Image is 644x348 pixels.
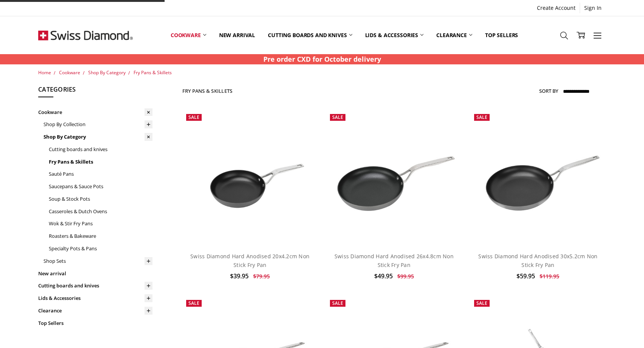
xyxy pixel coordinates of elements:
a: Swiss Diamond Hard Anodised 26x4.8cm Non Stick Fry Pan [326,110,462,246]
a: Shop By Category [88,69,126,76]
a: Clearance [38,304,152,317]
a: Fry Pans & Skillets [134,69,172,76]
span: $39.95 [230,272,249,280]
a: Soup & Stock Pots [49,193,152,205]
a: Lids & Accessories [359,18,430,52]
a: New arrival [38,267,152,280]
img: Swiss Diamond Hard Anodised 30x5.2cm Non Stick Fry Pan [470,133,606,223]
a: Cookware [38,106,152,119]
span: $99.95 [397,273,414,280]
a: Wok & Stir Fry Pans [49,217,152,230]
a: Cutting boards and knives [49,143,152,156]
a: New arrival [213,18,261,52]
a: Swiss Diamond Hard Anodised 26x4.8cm Non Stick Fry Pan [334,253,454,268]
a: Swiss Diamond Hard Anodised 30x5.2cm Non Stick Fry Pan [470,110,606,246]
a: Swiss Diamond Hard Anodised 20x4.2cm Non Stick Fry Pan [190,253,310,268]
a: Casseroles & Dutch Ovens [49,205,152,218]
label: Sort By [539,85,558,97]
a: Sauté Pans [49,168,152,180]
a: Roasters & Bakeware [49,230,152,242]
a: Swiss Diamond Hard Anodised 20x4.2cm Non Stick Fry Pan [182,110,318,246]
a: Cookware [59,69,80,76]
a: Shop By Category [44,131,152,143]
span: $79.95 [253,273,270,280]
a: Fry Pans & Skillets [49,156,152,168]
a: Specialty Pots & Pans [49,242,152,255]
a: Swiss Diamond Hard Anodised 30x5.2cm Non Stick Fry Pan [478,253,597,268]
a: Cutting boards and knives [38,279,152,292]
h1: Fry Pans & Skillets [182,88,233,94]
strong: Pre order CXD for October delivery [263,55,381,64]
span: Sale [476,300,487,306]
img: Free Shipping On Every Order [38,16,133,54]
span: $49.95 [374,272,393,280]
a: Shop Sets [44,255,152,267]
span: Sale [332,300,343,306]
span: Sale [332,114,343,120]
a: Shop By Collection [44,118,152,131]
img: Swiss Diamond Hard Anodised 20x4.2cm Non Stick Fry Pan [182,133,318,223]
a: Cutting boards and knives [261,18,359,52]
span: $59.95 [516,272,535,280]
span: $119.95 [540,273,559,280]
span: Sale [476,114,487,120]
a: Top Sellers [479,18,524,52]
a: Cookware [164,18,213,52]
a: Create Account [533,3,580,13]
a: Saucepans & Sauce Pots [49,180,152,193]
span: Sale [188,300,199,306]
a: Sign In [580,3,606,13]
img: Swiss Diamond Hard Anodised 26x4.8cm Non Stick Fry Pan [326,133,462,223]
a: Lids & Accessories [38,292,152,304]
a: Top Sellers [38,317,152,329]
h5: Categories [38,85,152,98]
a: Home [38,69,51,76]
a: Clearance [430,18,479,52]
span: Sale [188,114,199,120]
